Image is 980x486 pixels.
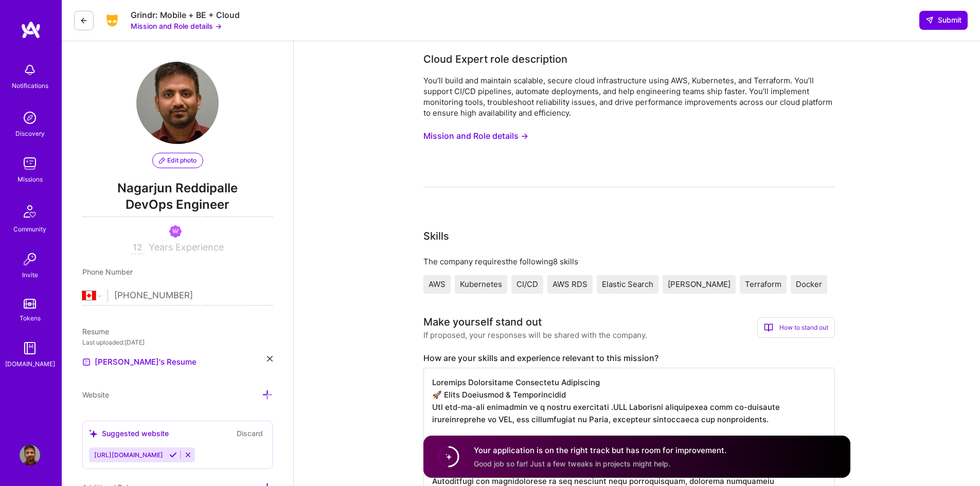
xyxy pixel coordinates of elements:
div: If proposed, your responses will be shared with the company. [423,330,647,340]
div: Discovery [15,128,45,139]
i: icon Close [267,356,273,362]
img: tokens [24,299,36,309]
span: Elastic Search [602,279,653,289]
input: XX [132,242,145,254]
div: Missions [17,174,43,185]
span: Terraform [745,279,781,289]
button: Submit [919,11,968,29]
img: discovery [20,107,40,128]
label: How are your skills and experience relevant to this mission? [423,353,835,364]
div: Last uploaded: [DATE] [82,337,273,348]
img: teamwork [20,153,40,174]
h4: Your application is on the right track but has room for improvement. [474,445,726,456]
span: [PERSON_NAME] [668,279,730,289]
span: DevOps Engineer [82,196,273,217]
a: [PERSON_NAME]'s Resume [82,356,197,368]
div: [DOMAIN_NAME] [5,358,55,369]
i: icon BookOpen [764,323,773,332]
span: AWS RDS [553,279,587,289]
span: CI/CD [516,279,538,289]
div: Tokens [20,313,41,323]
span: Docker [796,279,822,289]
img: guide book [20,338,40,358]
button: Discard [234,427,266,439]
input: +1 (000) 000-0000 [114,281,273,311]
img: bell [20,60,40,80]
span: Website [82,390,109,399]
div: Notifications [12,80,48,91]
img: Invite [20,249,40,269]
i: icon SuggestedTeams [89,429,98,438]
div: You’ll build and maintain scalable, secure cloud infrastructure using AWS, Kubernetes, and Terraf... [423,75,835,118]
img: Been on Mission [169,225,182,238]
img: logo [21,21,41,39]
div: How to stand out [757,317,835,338]
span: Edit photo [159,156,197,165]
div: Community [13,224,46,235]
a: User Avatar [17,445,43,465]
div: Invite [22,269,38,280]
img: User Avatar [20,445,40,465]
div: Grindr: Mobile + BE + Cloud [131,10,240,21]
button: Edit photo [152,153,203,168]
img: Resume [82,358,91,366]
i: Reject [184,451,192,459]
div: Suggested website [89,428,169,439]
i: Accept [169,451,177,459]
div: Skills [423,228,449,244]
span: [URL][DOMAIN_NAME] [94,451,163,459]
span: AWS [429,279,446,289]
i: icon PencilPurple [159,157,165,164]
i: icon LeftArrowDark [80,16,88,25]
span: Kubernetes [460,279,502,289]
span: Good job so far! Just a few tweaks in projects might help. [474,459,670,467]
span: Phone Number [82,267,133,276]
button: Mission and Role details → [423,127,528,146]
span: Resume [82,327,109,336]
span: Submit [925,15,961,25]
button: Mission and Role details → [131,21,222,31]
div: Make yourself stand out [423,314,542,330]
span: Nagarjun Reddipalle [82,181,273,196]
img: Company Logo [102,13,122,28]
img: User Avatar [136,62,219,144]
span: Years Experience [149,242,224,253]
div: The company requires the following 8 skills [423,256,835,267]
img: Community [17,199,42,224]
i: icon SendLight [925,16,934,24]
div: Cloud Expert role description [423,51,567,67]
